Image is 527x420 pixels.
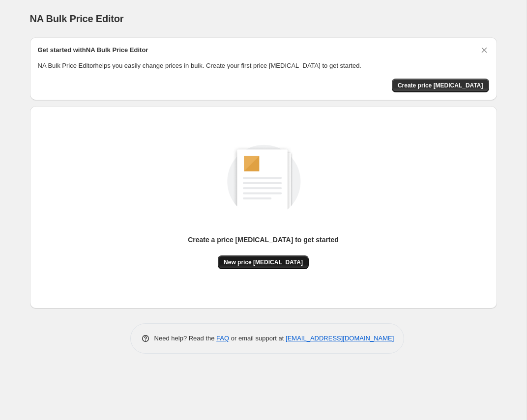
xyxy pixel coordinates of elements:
[154,335,217,342] span: Need help? Read the
[188,235,339,245] p: Create a price [MEDICAL_DATA] to get started
[38,45,148,55] h2: Get started with NA Bulk Price Editor
[218,255,309,269] button: New price [MEDICAL_DATA]
[216,335,229,342] a: FAQ
[224,258,303,266] span: New price [MEDICAL_DATA]
[398,82,483,89] span: Create price [MEDICAL_DATA]
[229,335,286,342] span: or email support at
[286,335,394,342] a: [EMAIL_ADDRESS][DOMAIN_NAME]
[30,13,124,24] span: NA Bulk Price Editor
[479,45,489,55] button: Dismiss card
[392,79,489,92] button: Create price change job
[38,61,489,71] p: NA Bulk Price Editor helps you easily change prices in bulk. Create your first price [MEDICAL_DAT...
